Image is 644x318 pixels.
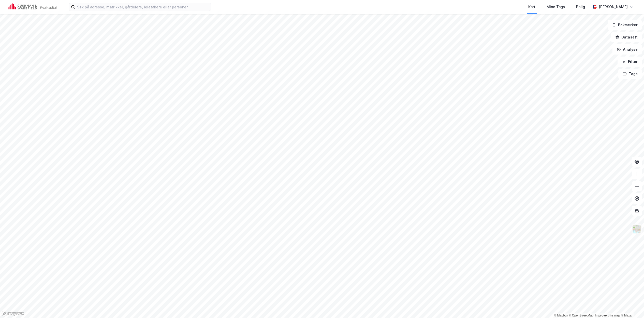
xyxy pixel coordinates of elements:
a: OpenStreetMap [569,314,594,317]
div: [PERSON_NAME] [599,4,628,10]
div: Kart [528,4,535,10]
a: Mapbox homepage [2,311,24,316]
div: Kontrollprogram for chat [619,294,644,318]
input: Søk på adresse, matrikkel, gårdeiere, leietakere eller personer [75,3,211,11]
button: Filter [618,57,642,67]
div: Bolig [576,4,585,10]
button: Analyse [612,44,642,55]
div: Mine Tags [547,4,565,10]
a: Improve this map [595,314,620,317]
button: Datasett [611,32,642,42]
img: cushman-wakefield-realkapital-logo.202ea83816669bd177139c58696a8fa1.svg [8,3,56,10]
button: Tags [618,69,642,79]
button: Bokmerker [608,20,642,30]
iframe: Chat Widget [619,294,644,318]
img: Z [632,224,642,234]
a: Mapbox [554,314,568,317]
